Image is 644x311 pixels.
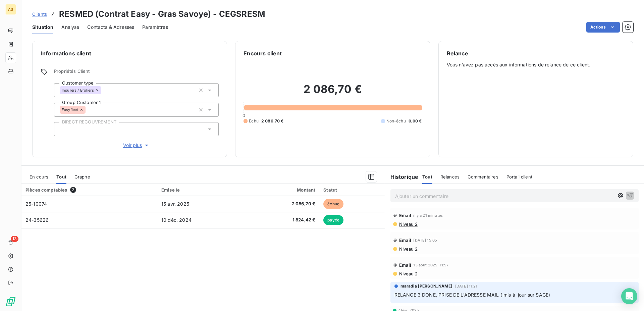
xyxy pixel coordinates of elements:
[32,11,47,17] span: Clients
[621,288,637,304] div: Open Intercom Messenger
[54,68,219,78] span: Propriétés Client
[86,107,91,113] input: Ajouter une valeur
[586,22,620,33] button: Actions
[25,201,47,207] span: 25-10074
[244,49,282,57] h6: Encours client
[30,174,48,179] span: En cours
[398,271,418,276] span: Niveau 2
[61,24,79,31] span: Analyse
[5,4,16,15] div: AS
[62,88,94,92] span: Insurers / Brokers
[25,187,153,193] div: Pièces comptables
[323,187,380,193] div: Statut
[506,174,532,179] span: Portail client
[398,221,418,227] span: Niveau 2
[413,263,448,267] span: 13 août 2025, 11:57
[323,215,343,225] span: payée
[32,24,53,31] span: Situation
[142,24,168,31] span: Paramètres
[440,174,460,179] span: Relances
[123,142,150,149] span: Voir plus
[455,284,478,288] span: [DATE] 11:21
[399,213,412,218] span: Email
[385,173,419,181] h6: Historique
[413,213,443,217] span: il y a 21 minutes
[399,238,412,243] span: Email
[398,246,418,252] span: Niveau 2
[413,238,437,242] span: [DATE] 15:05
[32,11,47,17] a: Clients
[422,174,432,179] span: Tout
[244,83,422,103] h2: 2 086,70 €
[54,142,219,149] button: Voir plus
[447,49,625,57] h6: Relance
[41,49,219,57] h6: Informations client
[56,174,66,179] span: Tout
[70,187,76,193] span: 2
[25,217,49,223] span: 24-35626
[62,108,78,112] span: Easyfleet
[87,24,134,31] span: Contacts & Adresses
[59,8,265,20] h3: RESMED (Contrat Easy - Gras Savoye) - CEGSRESM
[250,217,315,223] span: 1 824,42 €
[161,201,189,207] span: 15 avr. 2025
[101,87,107,93] input: Ajouter une valeur
[5,296,16,307] img: Logo LeanPay
[161,217,192,223] span: 10 déc. 2024
[409,118,422,124] span: 0,00 €
[60,126,65,132] input: Ajouter une valeur
[323,199,343,209] span: échue
[161,187,242,193] div: Émise le
[447,49,625,149] div: Vous n’avez pas accès aux informations de relance de ce client.
[400,283,452,289] span: maradia [PERSON_NAME]
[394,292,550,298] span: RELANCE 3 DONE, PRISE DE L'ADRESSE MAIL ( mis à jour sur SAGE)
[243,113,245,118] span: 0
[261,118,284,124] span: 2 086,70 €
[468,174,498,179] span: Commentaires
[11,236,18,242] span: 13
[250,201,315,207] span: 2 086,70 €
[249,118,259,124] span: Échu
[250,187,315,193] div: Montant
[386,118,406,124] span: Non-échu
[399,262,412,268] span: Email
[74,174,90,179] span: Graphe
